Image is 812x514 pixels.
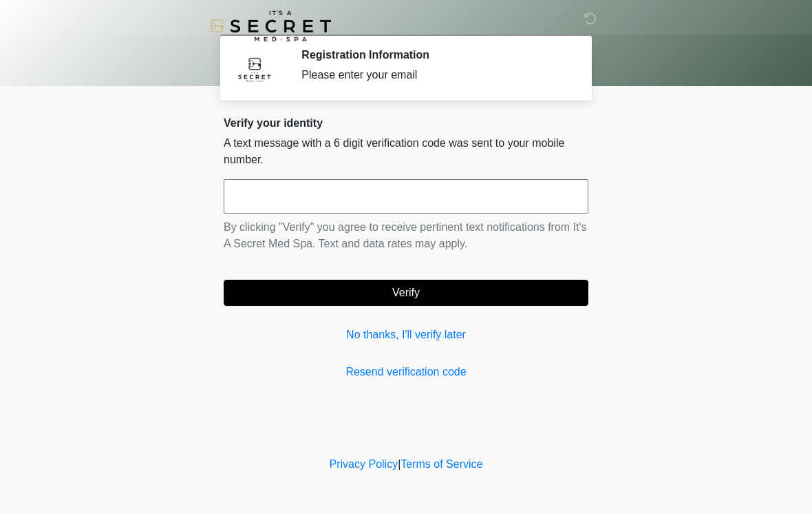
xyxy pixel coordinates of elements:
img: Agent Avatar [234,48,275,90]
p: A text message with a 6 digit verification code was sent to your mobile number. [224,135,588,168]
a: Terms of Service [400,458,482,470]
p: By clicking "Verify" you agree to receive pertinent text notifications from It's A Secret Med Spa... [224,219,588,252]
a: No thanks, I'll verify later [224,327,588,343]
h2: Registration Information [301,48,568,61]
h2: Verify your identity [224,116,588,130]
a: Resend verification code [224,364,588,380]
img: It's A Secret Med Spa Logo [210,10,331,41]
div: Please enter your email [301,67,568,83]
button: Verify [224,280,588,306]
a: Privacy Policy [330,458,398,470]
a: | [398,458,400,470]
